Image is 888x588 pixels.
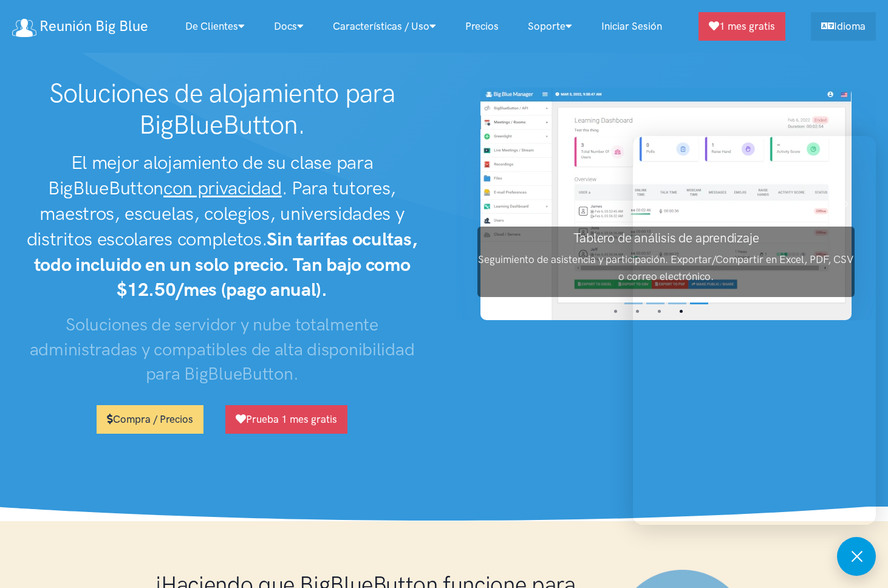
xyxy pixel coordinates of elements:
u: con privacidad [163,177,282,199]
a: Reunión Big Blue [12,13,148,39]
a: Docs [259,13,318,39]
a: Compra / Precios [97,405,203,434]
a: Precios [451,13,513,39]
img: Imagen del panel de aprendizaje [480,87,852,320]
a: Características / uso [318,13,451,39]
img: logo [12,19,36,37]
a: Soporte [513,13,587,39]
a: Prueba 1 mes gratis [225,405,347,434]
a: De clientes [171,13,259,39]
h1: Soluciones de alojamiento para BigBlueButton. [12,78,432,140]
a: Iniciar sesión [587,13,677,39]
a: Idioma [811,12,876,41]
strong: Sin tarifas ocultas, todo incluido en un solo precio. Tan bajo como $12.50/mes (pago anual). [34,228,418,301]
h2: El mejor alojamiento de su clase para BigBlueButton . Para tutores, maestros, escuelas, colegios,... [12,150,432,303]
a: 1 mes gratis [698,12,785,41]
h3: Soluciones de servidor y nube totalmente administradas y compatibles de alta disponibilidad para ... [12,312,432,386]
